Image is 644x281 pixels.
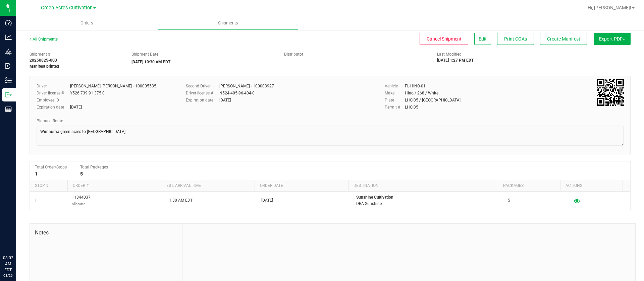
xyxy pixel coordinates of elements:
[437,51,462,57] label: Last Modified
[5,63,12,69] inline-svg: Inbound
[161,180,255,192] th: Est. arrival time
[504,36,527,42] span: Print COAs
[474,33,491,45] button: Edit
[385,90,405,96] label: Make
[385,83,405,89] label: Vehicle
[209,20,247,26] span: Shipments
[5,91,12,98] inline-svg: Outbound
[131,51,158,57] label: Shipment Date
[3,255,13,273] p: 08:02 AM EDT
[7,227,27,248] iframe: Resource center
[70,83,156,89] div: [PERSON_NAME] [PERSON_NAME] - 100005535
[72,194,91,207] span: 11844037
[498,180,560,192] th: Packages
[597,79,624,106] qrcode: 20250825-003
[5,106,12,113] inline-svg: Reports
[255,180,348,192] th: Order date
[597,79,624,106] img: Scan me!
[5,48,12,55] inline-svg: Grow
[540,33,587,45] button: Create Manifest
[405,104,418,110] div: LHQI35
[427,36,462,42] span: Cancel Shipment
[356,194,500,201] p: Sunshine Cultivation
[186,83,219,89] label: Second Driver
[420,33,468,45] button: Cancel Shipment
[284,51,303,57] label: Distributor
[405,90,438,96] div: Hino / 268 / White
[72,201,91,207] p: Allocated
[30,180,67,192] th: Stop #
[588,5,631,10] span: Hi, [PERSON_NAME]!
[41,5,93,11] span: Green Acres Cultivation
[284,60,289,64] strong: ---
[80,165,108,169] span: Total Packages
[80,171,83,177] strong: 5
[547,36,580,42] span: Create Manifest
[35,165,67,169] span: Total Order/Stops
[479,36,487,42] span: Edit
[37,97,70,103] label: Employee ID
[157,16,299,30] a: Shipments
[405,97,461,103] div: LHQI35 / [GEOGRAPHIC_DATA]
[67,180,161,192] th: Order #
[37,104,70,110] label: Expiration date
[37,119,63,123] span: Planned Route
[30,51,121,57] span: Shipment #
[261,197,273,204] span: [DATE]
[71,20,102,26] span: Orders
[385,97,405,103] label: Plate
[5,77,12,84] inline-svg: Inventory
[594,33,631,45] button: Export PDF
[30,64,59,69] strong: Manifest printed
[131,60,170,64] strong: [DATE] 10:30 AM EDT
[385,104,405,110] label: Permit #
[5,34,12,41] inline-svg: Analytics
[167,197,193,204] span: 11:30 AM EDT
[508,197,510,204] span: 5
[186,97,219,103] label: Expiration date
[5,19,12,26] inline-svg: Dashboard
[37,90,70,96] label: Driver license #
[34,197,36,204] span: 1
[560,180,623,192] th: Actions
[437,58,474,63] strong: [DATE] 1:27 PM EDT
[70,90,105,96] div: Y526 739 91 375 0
[30,37,58,42] a: All Shipments
[186,90,219,96] label: Driver license #
[405,83,426,89] div: FL-HINO-01
[219,90,255,96] div: N524-405-96-404-0
[219,83,274,89] div: [PERSON_NAME] - 100003927
[35,171,38,177] strong: 1
[20,226,28,234] iframe: Resource center unread badge
[3,273,13,278] p: 08/26
[497,33,534,45] button: Print COAs
[70,104,82,110] div: [DATE]
[37,83,70,89] label: Driver
[35,229,177,237] span: Notes
[356,201,500,207] p: DBA Sunshine
[16,16,157,30] a: Orders
[348,180,498,192] th: Destination
[219,97,231,103] div: [DATE]
[30,58,57,63] strong: 20250825-003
